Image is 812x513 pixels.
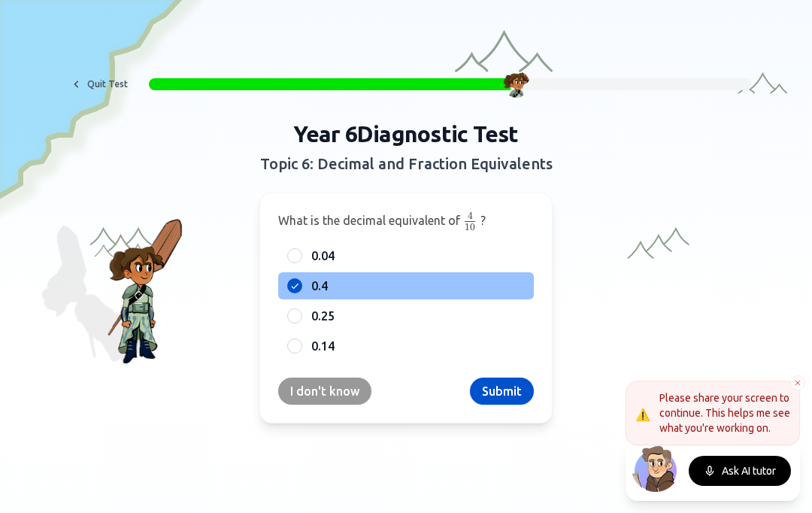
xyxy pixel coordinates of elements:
[60,72,137,96] button: Quit Test
[659,390,790,436] p: Please share your screen to continue. This helps me see what you're working on.
[129,120,683,147] h1: Year 6 Diagnostic Test
[475,213,477,225] span: ​
[278,378,371,405] button: I don't know
[465,221,475,233] span: 10
[470,378,534,405] button: Submit
[129,153,683,175] h2: Topic 6: Decimal and Fraction Equivalents
[311,247,335,265] span: 0.04
[635,405,650,420] div: ⚠️
[503,71,530,98] img: Character
[480,214,486,227] span: ?
[278,214,460,227] span: What is the decimal equivalent of
[468,210,473,222] span: 4
[311,307,335,325] span: 0.25
[632,444,680,492] img: North
[689,456,791,486] button: Ask AI tutor
[311,277,328,295] span: 0.4
[311,337,335,355] span: 0.14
